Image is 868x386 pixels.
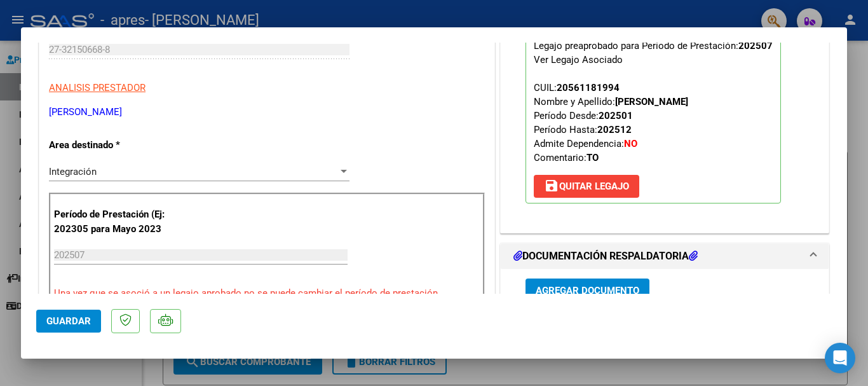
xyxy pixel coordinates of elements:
[534,53,623,67] div: Ver Legajo Asociado
[544,181,629,192] span: Quitar Legajo
[49,138,180,153] p: Area destinado *
[624,138,637,149] strong: NO
[49,105,485,120] p: [PERSON_NAME]
[526,34,781,203] p: Legajo preaprobado para Período de Prestación:
[54,207,182,236] p: Período de Prestación (Ej: 202305 para Mayo 2023
[825,343,855,373] div: Open Intercom Messenger
[526,279,649,302] button: Agregar Documento
[599,110,633,121] strong: 202501
[36,310,101,333] button: Guardar
[46,315,91,327] span: Guardar
[534,175,639,198] button: Quitar Legajo
[544,178,559,193] mat-icon: save
[513,249,698,264] h1: DOCUMENTACIÓN RESPALDATORIA
[536,285,639,296] span: Agregar Documento
[501,244,829,269] mat-expansion-panel-header: DOCUMENTACIÓN RESPALDATORIA
[49,166,97,177] span: Integración
[534,152,599,163] span: Comentario:
[587,152,599,163] strong: TO
[615,96,688,107] strong: [PERSON_NAME]
[501,15,829,233] div: PREAPROBACIÓN PARA INTEGRACION
[49,82,146,93] span: ANALISIS PRESTADOR
[738,40,773,52] strong: 202507
[54,286,480,301] p: Una vez que se asoció a un legajo aprobado no se puede cambiar el período de prestación.
[597,124,632,135] strong: 202512
[534,82,688,163] span: CUIL: Nombre y Apellido: Período Desde: Período Hasta: Admite Dependencia:
[557,81,620,95] div: 20561181994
